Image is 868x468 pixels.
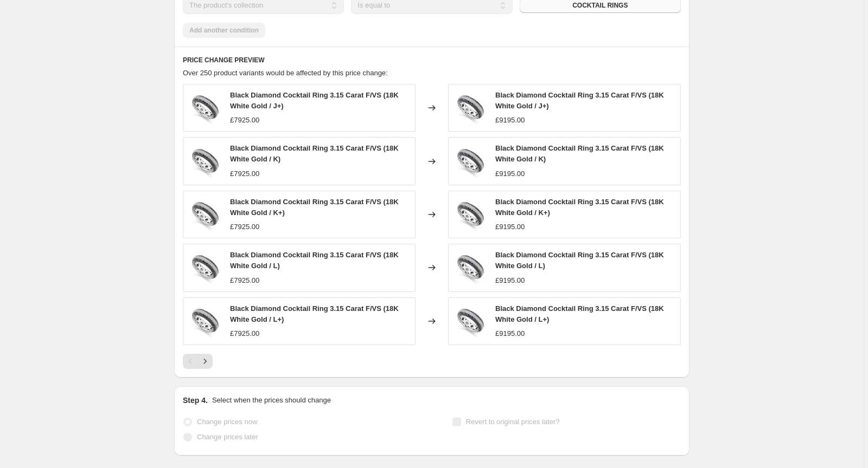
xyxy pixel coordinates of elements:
[495,328,525,339] div: £9195.00
[189,251,221,284] img: BDHOM_80x.jpg
[183,69,388,77] span: Over 250 product variants would be affected by this price change:
[189,92,221,124] img: BDHOM_80x.jpg
[230,304,399,323] span: Black Diamond Cocktail Ring 3.15 Carat F/VS (18K White Gold / L+)
[495,251,664,270] span: Black Diamond Cocktail Ring 3.15 Carat F/VS (18K White Gold / L)
[230,328,259,339] div: £7925.00
[230,275,259,286] div: £7925.00
[495,275,525,286] div: £9195.00
[197,433,258,441] span: Change prices later
[230,198,399,217] span: Black Diamond Cocktail Ring 3.15 Carat F/VS (18K White Gold / K+)
[466,418,560,426] span: Revert to original prices later?
[183,354,213,369] nav: Pagination
[495,115,525,126] div: £9195.00
[495,168,525,179] div: £9195.00
[230,115,259,126] div: £7925.00
[495,304,664,323] span: Black Diamond Cocktail Ring 3.15 Carat F/VS (18K White Gold / L+)
[454,251,487,284] img: BDHOM_80x.jpg
[230,168,259,179] div: £7925.00
[454,145,487,178] img: BDHOM_80x.jpg
[189,305,221,337] img: BDHOM_80x.jpg
[183,395,208,406] h2: Step 4.
[495,222,525,232] div: £9195.00
[230,251,399,270] span: Black Diamond Cocktail Ring 3.15 Carat F/VS (18K White Gold / L)
[189,198,221,231] img: BDHOM_80x.jpg
[230,91,399,110] span: Black Diamond Cocktail Ring 3.15 Carat F/VS (18K White Gold / J+)
[454,198,487,231] img: BDHOM_80x.jpg
[189,145,221,178] img: BDHOM_80x.jpg
[212,395,331,406] p: Select when the prices should change
[230,144,399,163] span: Black Diamond Cocktail Ring 3.15 Carat F/VS (18K White Gold / K)
[495,144,664,163] span: Black Diamond Cocktail Ring 3.15 Carat F/VS (18K White Gold / K)
[495,198,664,217] span: Black Diamond Cocktail Ring 3.15 Carat F/VS (18K White Gold / K+)
[495,91,664,110] span: Black Diamond Cocktail Ring 3.15 Carat F/VS (18K White Gold / J+)
[230,222,259,232] div: £7925.00
[454,92,487,124] img: BDHOM_80x.jpg
[197,354,213,369] button: Next
[183,56,681,64] h6: PRICE CHANGE PREVIEW
[454,305,487,337] img: BDHOM_80x.jpg
[197,418,257,426] span: Change prices now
